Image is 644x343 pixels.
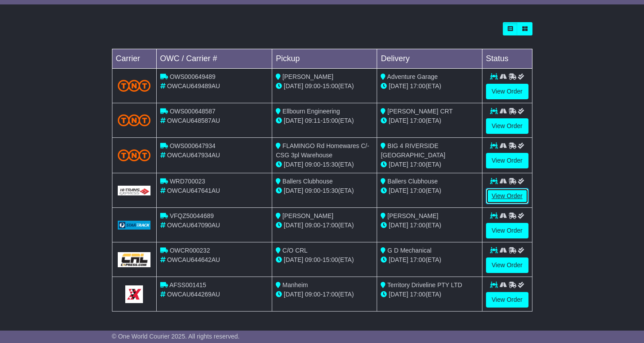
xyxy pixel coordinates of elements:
[170,281,206,288] span: AFSS001415
[112,49,156,69] td: Carrier
[167,291,220,298] span: OWCAU644269AU
[486,257,528,273] a: View Order
[323,222,338,229] span: 17:00
[118,252,151,267] img: GetCarrierServiceLogo
[118,80,151,92] img: TNT_Domestic.png
[276,290,373,299] div: - (ETA)
[170,142,216,149] span: OWS000647934
[381,186,478,195] div: (ETA)
[323,161,338,168] span: 15:30
[282,247,308,254] span: C/O CRL
[323,82,338,90] span: 15:00
[276,255,373,265] div: - (ETA)
[156,49,272,69] td: OWC / Carrier #
[381,255,478,265] div: (ETA)
[282,73,333,80] span: [PERSON_NAME]
[284,291,303,298] span: [DATE]
[305,222,320,229] span: 09:00
[482,49,532,69] td: Status
[377,49,482,69] td: Delivery
[389,82,408,90] span: [DATE]
[276,221,373,230] div: - (ETA)
[167,152,220,159] span: OWCAU647934AU
[381,82,478,91] div: (ETA)
[381,160,478,169] div: (ETA)
[381,116,478,125] div: (ETA)
[282,281,308,288] span: Manheim
[284,256,303,263] span: [DATE]
[486,292,528,308] a: View Order
[305,291,320,298] span: 09:00
[410,117,425,124] span: 17:00
[323,256,338,263] span: 15:00
[323,291,338,298] span: 17:00
[389,291,408,298] span: [DATE]
[381,290,478,299] div: (ETA)
[282,212,333,219] span: [PERSON_NAME]
[486,153,528,168] a: View Order
[167,82,220,90] span: OWCAU649489AU
[486,223,528,238] a: View Order
[170,73,216,80] span: OWS000649489
[389,161,408,168] span: [DATE]
[305,187,320,194] span: 09:00
[410,291,425,298] span: 17:00
[387,108,453,115] span: [PERSON_NAME] CRT
[410,256,425,263] span: 17:00
[410,222,425,229] span: 17:00
[486,118,528,134] a: View Order
[381,142,445,159] span: BIG 4 RIVERSIDE [GEOGRAPHIC_DATA]
[323,117,338,124] span: 15:00
[486,188,528,204] a: View Order
[112,333,240,340] span: © One World Courier 2025. All rights reserved.
[284,161,303,168] span: [DATE]
[284,187,303,194] span: [DATE]
[389,117,408,124] span: [DATE]
[284,117,303,124] span: [DATE]
[387,73,438,80] span: Adventure Garage
[282,178,333,185] span: Ballers Clubhouse
[276,116,373,125] div: - (ETA)
[387,281,462,288] span: Territory Driveline PTY LTD
[387,212,438,219] span: [PERSON_NAME]
[486,84,528,99] a: View Order
[276,82,373,91] div: - (ETA)
[381,221,478,230] div: (ETA)
[118,114,151,126] img: TNT_Domestic.png
[305,82,320,90] span: 09:00
[284,82,303,90] span: [DATE]
[410,161,425,168] span: 17:00
[389,256,408,263] span: [DATE]
[410,187,425,194] span: 17:00
[389,222,408,229] span: [DATE]
[410,82,425,90] span: 17:00
[282,108,340,115] span: Ellbourn Engineering
[167,256,220,263] span: OWCAU644642AU
[118,186,151,195] img: GetCarrierServiceLogo
[389,187,408,194] span: [DATE]
[276,186,373,195] div: - (ETA)
[272,49,377,69] td: Pickup
[284,222,303,229] span: [DATE]
[170,247,210,254] span: OWCR000232
[167,117,220,124] span: OWCAU648587AU
[170,108,216,115] span: OWS000648587
[305,117,320,124] span: 09:11
[125,285,143,303] img: GetCarrierServiceLogo
[387,247,432,254] span: G D Mechanical
[118,221,151,230] img: GetCarrierServiceLogo
[305,256,320,263] span: 09:00
[170,178,205,185] span: WRD700023
[118,149,151,161] img: TNT_Domestic.png
[276,160,373,169] div: - (ETA)
[167,187,220,194] span: OWCAU647641AU
[170,212,214,219] span: VFQZ50044689
[305,161,320,168] span: 09:00
[276,142,369,159] span: FLAMINGO Rd Homewares C/- CSG 3pl Warehouse
[167,222,220,229] span: OWCAU647090AU
[387,178,438,185] span: Ballers Clubhouse
[323,187,338,194] span: 15:30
